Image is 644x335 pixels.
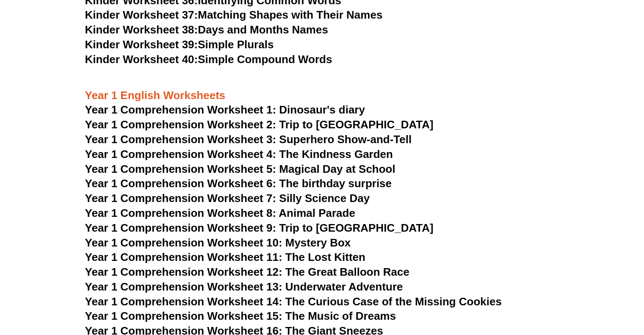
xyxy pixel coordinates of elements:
a: Kinder Worksheet 38:Days and Months Names [85,23,328,36]
a: Year 1 Comprehension Worksheet 12: The Great Balloon Race [85,266,409,278]
a: Year 1 Comprehension Worksheet 13: Underwater Adventure [85,280,403,293]
a: Year 1 Comprehension Worksheet 7: Silly Science Day [85,192,370,205]
span: Kinder Worksheet 39: [85,38,198,51]
a: Kinder Worksheet 40:Simple Compound Words [85,53,332,66]
a: Year 1 Comprehension Worksheet 4: The Kindness Garden [85,148,393,161]
a: Year 1 Comprehension Worksheet 3: Superhero Show-and-Tell [85,133,412,146]
a: Year 1 Comprehension Worksheet 8: Animal Parade [85,207,355,219]
a: Year 1 Comprehension Worksheet 1: Dinosaur's diary [85,103,365,116]
span: Kinder Worksheet 38: [85,23,198,36]
a: Year 1 Comprehension Worksheet 2: Trip to [GEOGRAPHIC_DATA] [85,118,434,131]
a: Kinder Worksheet 39:Simple Plurals [85,38,274,51]
a: Year 1 Comprehension Worksheet 14: The Curious Case of the Missing Cookies [85,295,502,308]
a: Year 1 Comprehension Worksheet 15: The Music of Dreams [85,310,396,322]
h3: Year 1 English Worksheets [85,89,559,103]
span: Kinder Worksheet 40: [85,53,198,66]
span: Kinder Worksheet 37: [85,8,198,21]
a: Year 1 Comprehension Worksheet 11: The Lost Kitten [85,251,365,263]
a: Year 1 Comprehension Worksheet 6: The birthday surprise [85,177,392,190]
a: Kinder Worksheet 37:Matching Shapes with Their Names [85,8,383,21]
iframe: Chat Widget [602,294,644,335]
a: Year 1 Comprehension Worksheet 5: Magical Day at School [85,163,395,175]
a: Year 1 Comprehension Worksheet 9: Trip to [GEOGRAPHIC_DATA] [85,221,434,234]
a: Year 1 Comprehension Worksheet 10: Mystery Box [85,236,351,249]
